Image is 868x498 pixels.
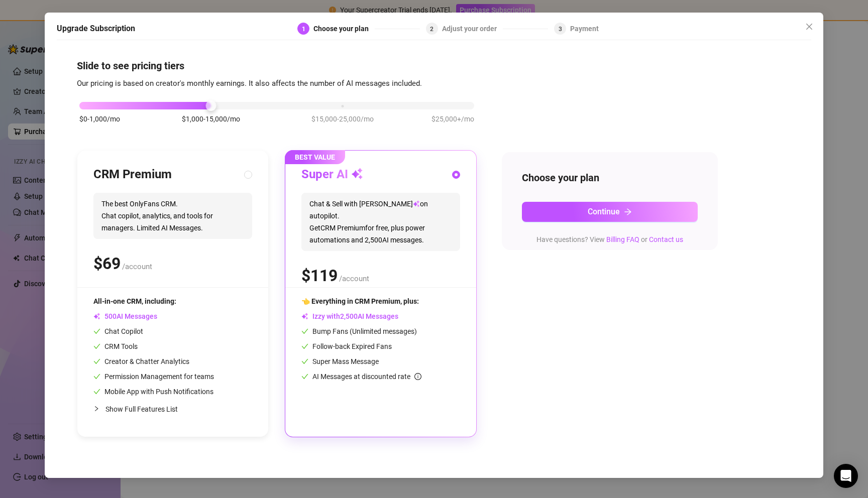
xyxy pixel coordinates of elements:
[93,388,100,395] span: check
[301,167,363,183] h3: Super AI
[522,171,698,185] h4: Choose your plan
[122,262,152,271] span: /account
[285,150,345,164] span: BEST VALUE
[301,327,417,335] span: Bump Fans (Unlimited messages)
[93,342,138,350] span: CRM Tools
[93,397,252,421] div: Show Full Features List
[93,193,252,239] span: The best OnlyFans CRM. Chat copilot, analytics, and tools for managers. Limited AI Messages.
[570,23,599,35] div: Payment
[301,342,392,350] span: Follow-back Expired Fans
[93,297,176,305] span: All-in-one CRM, including:
[311,113,374,125] span: $15,000-25,000/mo
[805,23,813,31] span: close
[93,372,214,381] span: Permission Management for teams
[649,235,683,243] a: Contact us
[414,373,421,380] span: info-circle
[301,312,398,320] span: Izzy with AI Messages
[606,235,639,243] a: Billing FAQ
[522,202,698,222] button: Continuearrow-right
[301,343,308,350] span: check
[313,23,375,35] div: Choose your plan
[301,373,308,380] span: check
[624,208,632,216] span: arrow-right
[93,373,100,380] span: check
[302,25,305,32] span: 1
[93,388,213,396] span: Mobile App with Push Notifications
[77,58,791,72] h4: Slide to see pricing tiers
[79,113,120,125] span: $0-1,000/mo
[301,297,419,305] span: 👈 Everything in CRM Premium, plus:
[801,23,817,31] span: Close
[339,274,369,283] span: /account
[801,19,817,35] button: Close
[93,357,189,365] span: Creator & Chatter Analytics
[93,328,100,335] span: check
[93,343,100,350] span: check
[430,25,433,32] span: 2
[93,254,121,273] span: $
[93,167,172,183] h3: CRM Premium
[57,23,135,35] h5: Upgrade Subscription
[559,25,562,32] span: 3
[93,312,157,320] span: AI Messages
[312,372,421,381] span: AI Messages at discounted rate
[105,405,178,413] span: Show Full Features List
[834,464,858,488] div: Open Intercom Messenger
[301,193,460,251] span: Chat & Sell with [PERSON_NAME] on autopilot. Get CRM Premium for free, plus power automations and...
[301,266,338,285] span: $
[536,235,683,243] span: Have questions? View or
[93,406,99,412] span: collapsed
[93,358,100,365] span: check
[301,328,308,335] span: check
[182,113,240,125] span: $1,000-15,000/mo
[301,358,308,365] span: check
[442,23,503,35] div: Adjust your order
[93,327,143,335] span: Chat Copilot
[431,113,474,125] span: $25,000+/mo
[77,78,422,87] span: Our pricing is based on creator's monthly earnings. It also affects the number of AI messages inc...
[301,357,379,365] span: Super Mass Message
[588,207,620,216] span: Continue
